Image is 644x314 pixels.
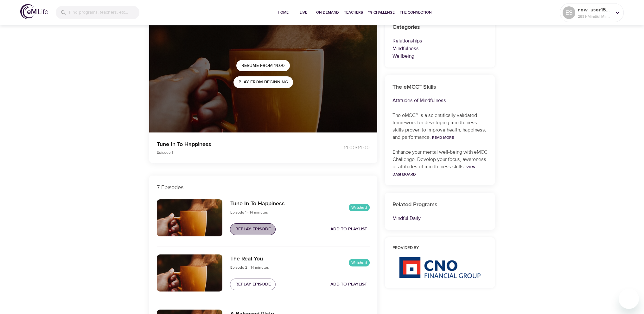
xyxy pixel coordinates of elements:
span: Episode 2 - 14 minutes [230,265,269,270]
h6: Tune In To Happiness [230,199,284,208]
button: Add to Playlist [328,223,370,235]
span: Play from beginning [239,78,288,86]
p: 7 Episodes [157,183,370,192]
span: Teachers [344,9,363,16]
span: The Connection [400,9,431,16]
span: Replay Episode [235,225,271,233]
p: Mindfulness [392,45,488,52]
span: Replay Episode [235,280,271,288]
img: CNO%20logo.png [399,257,481,278]
input: Find programs, teachers, etc... [69,6,139,19]
p: Enhance your mental well-being with eMCC Challenge. Develop your focus, awareness or attitudes of... [392,149,488,178]
button: Add to Playlist [328,279,370,290]
span: Add to Playlist [330,225,367,233]
span: Add to Playlist [330,280,367,288]
div: ES [563,6,575,19]
a: Mindful Daily [392,215,421,221]
div: 14:00 / 14:00 [322,144,370,151]
button: Replay Episode [230,223,276,235]
p: The eMCC™ is a scientifically validated framework for developing mindfulness skills proven to imp... [392,112,488,141]
p: Relationships [392,37,488,45]
p: Tune In To Happiness [157,140,315,149]
a: View Dashboard [392,164,475,177]
p: 2989 Mindful Minutes [578,14,611,19]
img: logo [20,4,48,19]
button: Resume from 14:00 [236,60,290,72]
p: Episode 1 [157,150,315,155]
span: Watched [349,205,370,211]
iframe: Button to launch messaging window [619,289,639,309]
p: Attitudes of Mindfulness [392,97,488,104]
span: Watched [349,260,370,266]
a: Read More [432,135,454,140]
span: Resume from 14:00 [241,62,285,70]
h6: The Real You [230,254,269,264]
h6: Provided by [392,245,488,252]
h6: Categories [392,23,488,32]
span: Episode 1 - 14 minutes [230,210,268,215]
button: Play from beginning [233,76,293,88]
h6: The eMCC™ Skills [392,83,488,92]
span: On-Demand [316,9,339,16]
p: new_user1584044584 [578,6,611,14]
h6: Related Programs [392,200,488,209]
span: 1% Challenge [368,9,395,16]
span: Home [276,9,291,16]
button: Replay Episode [230,279,276,290]
span: Live [296,9,311,16]
p: Wellbeing [392,52,488,60]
